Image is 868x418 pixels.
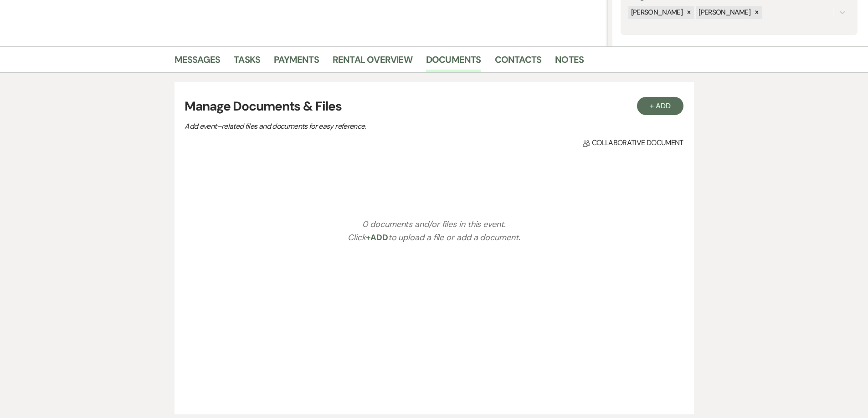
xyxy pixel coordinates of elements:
[366,232,388,243] span: +Add
[274,52,319,72] a: Payments
[628,6,684,19] div: [PERSON_NAME]
[348,231,520,244] p: Click to upload a file or add a document.
[555,52,584,72] a: Notes
[583,137,683,148] span: Collaborative document
[234,52,260,72] a: Tasks
[185,97,683,116] h3: Manage Documents & Files
[333,52,412,72] a: Rental Overview
[426,52,481,72] a: Documents
[362,218,506,231] p: 0 documents and/or files in this event.
[495,52,542,72] a: Contacts
[175,52,221,72] a: Messages
[637,97,683,115] button: + Add
[696,6,752,19] div: [PERSON_NAME]
[185,121,503,132] p: Add event–related files and documents for easy reference.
